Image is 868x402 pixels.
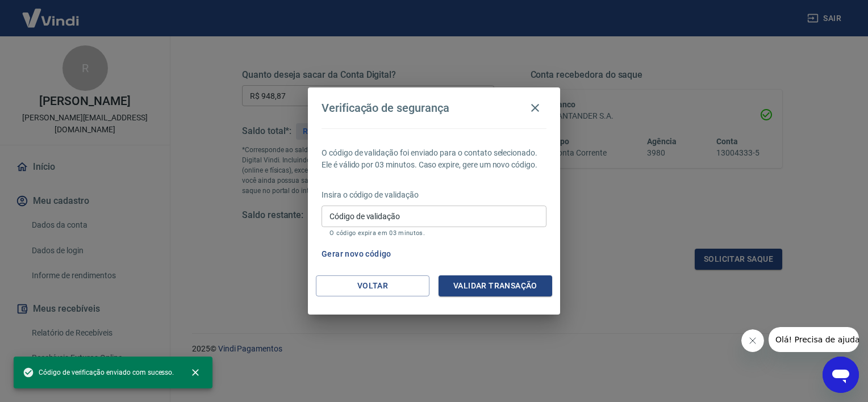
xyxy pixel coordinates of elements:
[741,329,764,352] iframe: Fechar mensagem
[183,360,208,385] button: close
[769,327,859,352] iframe: Mensagem da empresa
[322,147,546,171] p: O código de validação foi enviado para o contato selecionado. Ele é válido por 03 minutos. Caso e...
[317,244,396,265] button: Gerar novo código
[7,8,95,17] span: Olá! Precisa de ajuda?
[439,275,552,296] button: Validar transação
[316,275,429,296] button: Voltar
[23,367,174,378] span: Código de verificação enviado com sucesso.
[823,357,859,393] iframe: Botão para abrir a janela de mensagens
[329,229,539,237] p: O código expira em 03 minutos.
[322,189,546,201] p: Insira o código de validação
[322,101,449,115] h4: Verificação de segurança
